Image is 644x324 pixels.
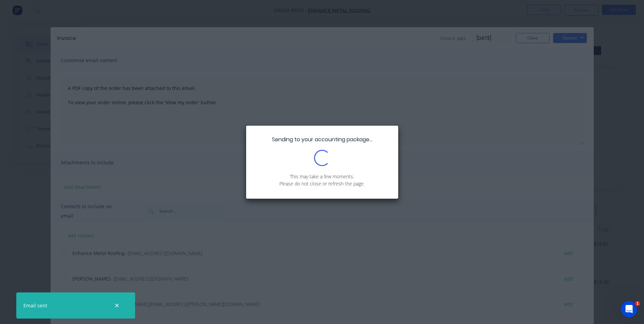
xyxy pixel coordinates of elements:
[635,301,640,306] span: 1
[256,173,388,180] p: This may take a few moments.
[256,180,388,187] p: Please do not close or refresh the page.
[23,302,47,309] div: Email sent
[272,136,372,143] span: Sending to your accounting package...
[621,301,637,317] iframe: Intercom live chat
